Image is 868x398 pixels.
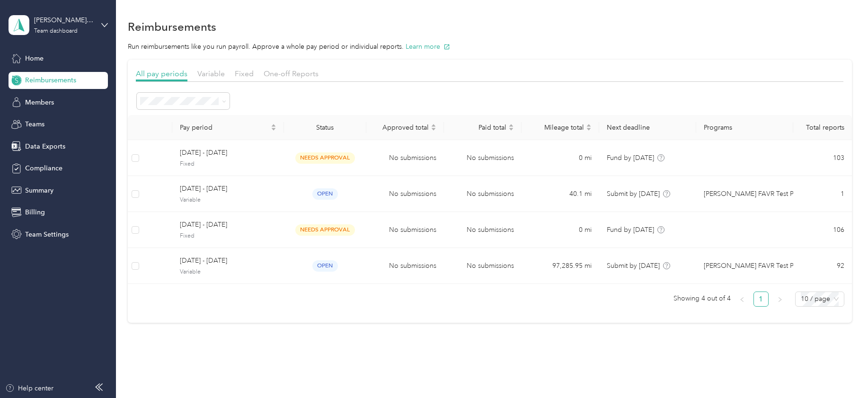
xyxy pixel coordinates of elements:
[444,115,522,140] th: Paid total
[793,212,851,248] td: 106
[128,22,216,32] h1: Reimbursements
[586,123,592,128] span: caret-up
[136,69,187,78] span: All pay periods
[607,154,654,162] span: Fund by [DATE]
[801,292,839,306] span: 10 / page
[128,42,852,52] p: Run reimbursements like you run payroll. Approve a whole pay period or individual reports.
[508,123,514,128] span: caret-up
[5,383,53,393] button: Help center
[25,119,44,129] span: Teams
[295,224,355,235] span: needs approval
[180,160,276,168] span: Fixed
[431,126,436,132] span: caret-down
[197,69,225,78] span: Variable
[366,176,444,212] td: No submissions
[366,248,444,284] td: No submissions
[25,230,69,239] span: Team Settings
[735,292,750,307] button: left
[180,196,276,204] span: Variable
[444,212,522,248] td: No submissions
[180,268,276,276] span: Variable
[444,176,522,212] td: No submissions
[754,292,768,306] a: 1
[25,97,54,107] span: Members
[25,186,53,195] span: Summary
[312,260,338,271] span: open
[586,126,592,132] span: caret-down
[452,124,506,132] span: Paid total
[795,292,844,307] div: Page Size
[739,297,745,302] span: left
[522,176,599,212] td: 40.1 mi
[522,115,599,140] th: Mileage total
[673,292,731,306] span: Showing 4 out of 4
[271,126,276,132] span: caret-down
[292,124,359,132] div: Status
[180,184,276,194] span: [DATE] - [DATE]
[599,115,696,140] th: Next deadline
[180,256,276,266] span: [DATE] - [DATE]
[777,297,783,302] span: right
[772,292,788,307] li: Next Page
[235,69,254,78] span: Fixed
[793,176,851,212] td: 1
[25,163,62,173] span: Compliance
[815,345,868,398] iframe: Everlance-gr Chat Button Frame
[753,292,769,307] li: 1
[25,75,76,85] span: Reimbursements
[444,248,522,284] td: No submissions
[607,262,660,270] span: Submit by [DATE]
[704,261,833,271] span: [PERSON_NAME] FAVR Test Program 2023
[522,212,599,248] td: 0 mi
[34,15,93,25] div: [PERSON_NAME] Beverage Company
[704,189,833,199] span: [PERSON_NAME] FAVR Test Program 2023
[180,232,276,240] span: Fixed
[522,140,599,176] td: 0 mi
[180,220,276,230] span: [DATE] - [DATE]
[793,115,851,140] th: Total reports
[522,248,599,284] td: 97,285.95 mi
[264,69,319,78] span: One-off Reports
[25,142,65,151] span: Data Exports
[312,188,338,199] span: open
[366,140,444,176] td: No submissions
[406,42,450,52] button: Learn more
[34,28,78,34] div: Team dashboard
[735,292,750,307] li: Previous Page
[172,115,284,140] th: Pay period
[366,115,444,140] th: Approved total
[431,123,436,128] span: caret-up
[529,124,584,132] span: Mileage total
[295,152,355,163] span: needs approval
[696,115,793,140] th: Programs
[180,124,269,132] span: Pay period
[374,124,429,132] span: Approved total
[366,212,444,248] td: No submissions
[607,226,654,234] span: Fund by [DATE]
[25,207,45,217] span: Billing
[25,53,44,63] span: Home
[508,126,514,132] span: caret-down
[793,140,851,176] td: 103
[444,140,522,176] td: No submissions
[180,148,276,158] span: [DATE] - [DATE]
[772,292,788,307] button: right
[271,123,276,128] span: caret-up
[607,190,660,198] span: Submit by [DATE]
[793,248,851,284] td: 92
